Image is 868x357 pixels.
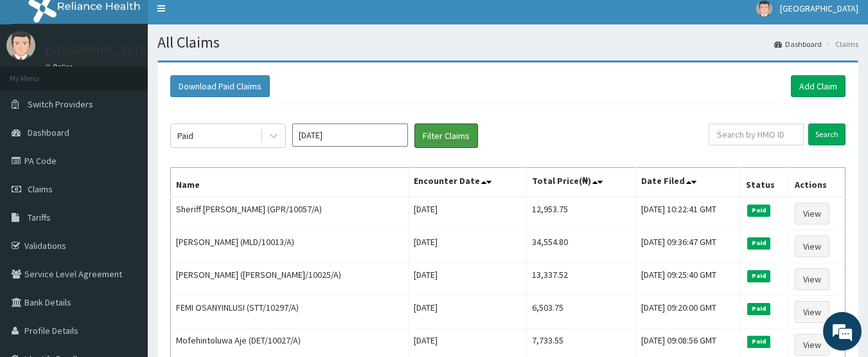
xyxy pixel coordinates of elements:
[808,124,846,145] input: Search
[635,263,741,296] td: [DATE] 09:25:40 GMT
[170,75,270,97] button: Download Paid Claims
[45,44,151,56] p: [GEOGRAPHIC_DATA]
[6,31,35,60] img: User Image
[635,230,741,263] td: [DATE] 09:36:47 GMT
[747,270,770,282] span: Paid
[414,124,478,148] button: Filter Claims
[747,205,770,216] span: Paid
[709,124,804,145] input: Search by HMO ID
[28,127,69,138] span: Dashboard
[409,230,526,263] td: [DATE]
[171,197,409,230] td: Sheriff [PERSON_NAME] (GPR/10057/A)
[795,235,829,257] a: View
[409,263,526,296] td: [DATE]
[75,100,177,230] span: We're online!
[526,168,635,197] th: Total Price(₦)
[526,197,635,230] td: 12,953.75
[747,336,770,347] span: Paid
[756,1,772,17] img: User Image
[790,168,846,197] th: Actions
[526,263,635,296] td: 13,337.52
[795,301,829,323] a: View
[526,230,635,263] td: 34,554.80
[24,64,52,96] img: d_794563401_company_1708531726252_794563401
[171,296,409,329] td: FEMI OSANYINLUSI (STT/10297/A)
[45,62,76,71] a: Online
[409,168,526,197] th: Encounter Date
[171,230,409,263] td: [PERSON_NAME] (MLD/10013/A)
[747,303,770,315] span: Paid
[28,212,51,223] span: Tariffs
[823,39,858,50] li: Claims
[292,124,408,147] input: Select Month and Year
[795,268,829,290] a: View
[409,197,526,230] td: [DATE]
[211,6,242,37] div: Minimize live chat window
[635,197,741,230] td: [DATE] 10:22:41 GMT
[774,39,822,50] a: Dashboard
[795,334,829,356] a: View
[157,34,858,51] h1: All Claims
[526,296,635,329] td: 6,503.75
[741,168,790,197] th: Status
[635,296,741,329] td: [DATE] 09:20:00 GMT
[177,129,193,142] div: Paid
[171,263,409,296] td: [PERSON_NAME] ([PERSON_NAME]/10025/A)
[171,168,409,197] th: Name
[409,296,526,329] td: [DATE]
[780,3,858,14] span: [GEOGRAPHIC_DATA]
[6,228,245,273] textarea: Type your message and hit 'Enter'
[747,237,770,249] span: Paid
[67,72,216,89] div: Chat with us now
[791,75,846,97] a: Add Claim
[28,98,93,110] span: Switch Providers
[795,203,829,224] a: View
[28,183,53,195] span: Claims
[635,168,741,197] th: Date Filed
